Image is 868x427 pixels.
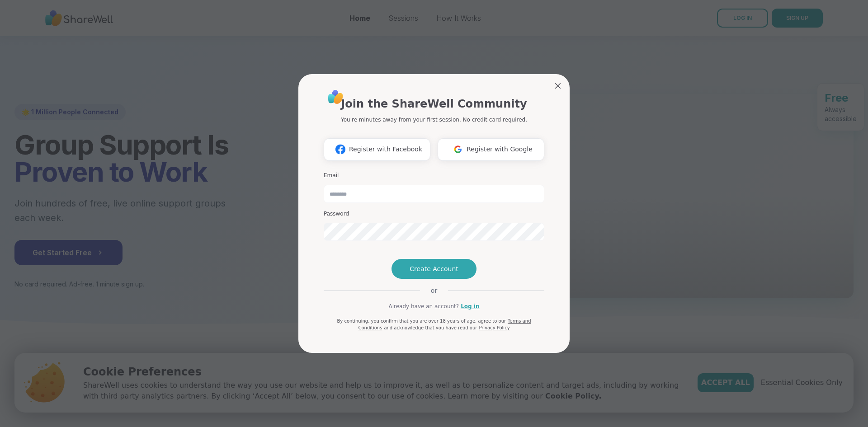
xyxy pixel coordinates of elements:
button: Register with Facebook [324,138,430,161]
span: Create Account [410,264,458,273]
img: ShareWell Logo [325,87,346,107]
button: Register with Google [438,138,544,161]
img: ShareWell Logomark [332,141,349,158]
span: or [420,286,448,295]
a: Privacy Policy [479,325,509,330]
h3: Email [324,172,544,179]
h1: Join the ShareWell Community [341,96,527,112]
a: Terms and Conditions [358,319,531,330]
a: Log in [461,302,479,310]
img: ShareWell Logomark [449,141,467,158]
span: Already have an account? [388,302,459,310]
button: Create Account [392,259,476,279]
p: You're minutes away from your first session. No credit card required. [341,116,527,124]
h3: Password [324,210,544,218]
span: Register with Facebook [349,145,422,154]
span: and acknowledge that you have read our [384,325,477,330]
span: Register with Google [467,145,533,154]
span: By continuing, you confirm that you are over 18 years of age, agree to our [337,319,506,324]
